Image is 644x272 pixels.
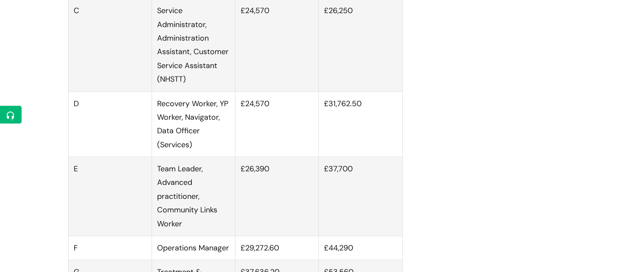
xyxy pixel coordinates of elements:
td: Operations Manager [152,236,235,260]
td: F [68,236,152,260]
td: £29,272.60 [235,236,319,260]
td: £37,700 [319,157,402,236]
td: E [68,157,152,236]
td: Team Leader, Advanced practitioner, Community Links Worker [152,157,235,236]
td: £24,570 [235,91,319,157]
td: £26,390 [235,157,319,236]
td: £31,762.50 [319,91,402,157]
td: Recovery Worker, YP Worker, Navigator, Data Officer (Services) [152,91,235,157]
td: £44,290 [319,236,402,260]
td: D [68,91,152,157]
